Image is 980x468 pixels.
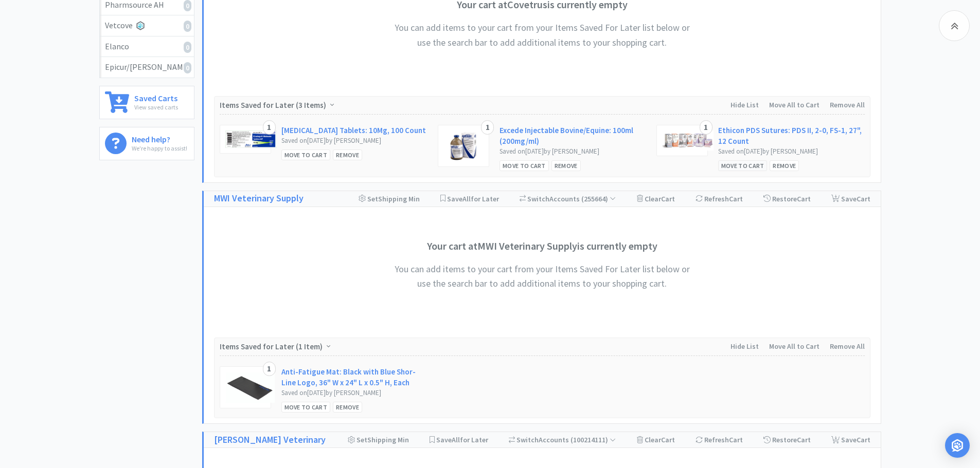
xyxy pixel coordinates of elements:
[225,372,275,403] img: c4456889862d4406bc4127d4925c0c9a_582306.png
[718,160,768,171] div: Move to Cart
[333,149,362,160] div: Remove
[281,402,331,413] div: Move to Cart
[830,100,865,109] span: Remove All
[857,435,870,444] span: Cart
[718,146,865,157] div: Saved on [DATE] by [PERSON_NAME]
[729,194,743,203] span: Cart
[830,342,865,351] span: Remove All
[462,194,471,203] span: All
[500,160,549,171] div: Move to Cart
[100,36,194,58] a: Elanco0
[661,194,675,203] span: Cart
[333,402,362,413] div: Remove
[580,194,616,203] span: ( 255664 )
[831,191,870,207] div: Save
[500,146,646,157] div: Saved on [DATE] by [PERSON_NAME]
[220,100,329,110] span: Items Saved for Later ( )
[763,191,811,207] div: Restore
[105,40,189,53] div: Elanco
[527,194,549,203] span: Switch
[100,57,194,78] a: Epicur/[PERSON_NAME]0
[730,342,759,351] span: Hide List
[298,100,324,110] span: 3 Items
[281,366,428,388] a: Anti-Fatigue Mat: Black with Blue Shor-Line Logo, 36" W x 24" L x 0.5" H, Each
[452,435,460,444] span: All
[105,61,189,74] div: Epicur/[PERSON_NAME]
[281,149,331,160] div: Move to Cart
[696,432,743,447] div: Refresh
[99,86,194,119] a: Saved CartsView saved carts
[447,194,499,203] span: Save for Later
[132,143,187,153] p: We're happy to assist!
[220,342,325,351] span: Items Saved for Later ( )
[348,432,409,447] div: Shipping Min
[359,191,420,207] div: Shipping Min
[281,125,426,136] a: [MEDICAL_DATA] Tablets: 10Mg, 100 Count
[729,435,743,444] span: Cart
[481,120,494,135] div: 1
[718,125,865,146] a: Ethicon PDS Sutures: PDS II, 2-0, FS-1, 27", 12 Count
[184,21,191,32] i: 0
[105,19,189,32] div: Vetcove
[509,432,616,447] div: Accounts
[797,435,811,444] span: Cart
[225,130,277,147] img: 65818e0619864653b3a3f1397dc86599_519459.png
[134,102,178,112] p: View saved carts
[184,62,191,73] i: 0
[281,136,428,146] div: Saved on [DATE] by [PERSON_NAME]
[730,100,759,109] span: Hide List
[661,435,675,444] span: Cart
[945,433,970,458] div: Open Intercom Messenger
[769,100,819,109] span: Move All to Cart
[662,130,714,150] img: 2700269cc4a041ac8fb82de77c1f4508_19799.png
[263,120,276,135] div: 1
[449,130,478,161] img: c4ee4c482e9647339b5328f33b702904_30587.png
[298,342,320,351] span: 1 Item
[769,342,819,351] span: Move All to Cart
[696,191,743,207] div: Refresh
[551,160,581,171] div: Remove
[831,432,870,447] div: Save
[357,435,367,444] span: Set
[388,21,697,50] h4: You can add items to your cart from your Items Saved For Later list below or use the search bar t...
[520,191,616,207] div: Accounts
[388,238,697,254] h3: Your cart at MWI Veterinary Supply is currently empty
[763,432,811,447] div: Restore
[134,91,178,102] h6: Saved Carts
[516,435,539,444] span: Switch
[214,433,326,447] a: [PERSON_NAME] Veterinary
[569,435,616,444] span: ( 100214111 )
[100,15,194,36] a: Vetcove0
[132,133,187,143] h6: Need help?
[500,125,646,146] a: Excede Injectable Bovine/Equine: 100ml (200mg/ml)
[281,388,428,399] div: Saved on [DATE] by [PERSON_NAME]
[637,191,675,207] div: Clear
[367,194,378,203] span: Set
[770,160,799,171] div: Remove
[214,191,304,206] a: MWI Veterinary Supply
[263,362,276,376] div: 1
[700,120,712,135] div: 1
[637,432,675,447] div: Clear
[436,435,488,444] span: Save for Later
[184,42,191,53] i: 0
[797,194,811,203] span: Cart
[857,194,870,203] span: Cart
[388,262,697,292] h4: You can add items to your cart from your Items Saved For Later list below or use the search bar t...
